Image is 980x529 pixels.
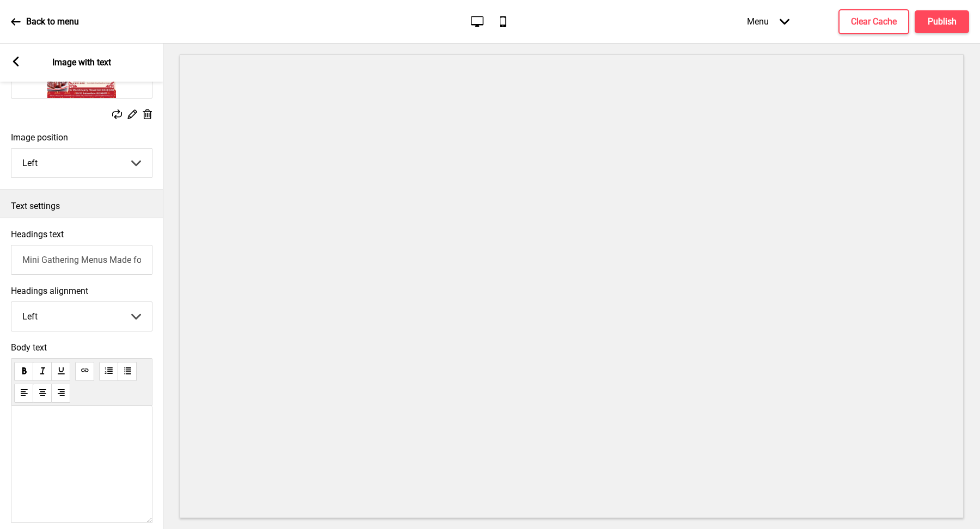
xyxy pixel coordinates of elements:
h4: Clear Cache [851,16,897,28]
span: Body text [11,342,152,353]
p: Back to menu [26,16,79,28]
a: Back to menu [11,7,79,36]
button: link [75,362,94,381]
button: alignCenter [33,384,52,403]
label: Image position [11,132,152,143]
button: Clear Cache [838,9,909,34]
button: Publish [915,10,969,33]
label: Headings alignment [11,286,152,296]
label: Headings text [11,229,64,239]
button: italic [33,362,52,381]
button: alignLeft [14,384,33,403]
h4: Publish [928,16,957,28]
button: bold [14,362,33,381]
p: Text settings [11,200,152,212]
button: orderedList [99,362,118,381]
button: underline [51,362,70,381]
p: Image with text [52,57,111,69]
button: unorderedList [118,362,137,381]
button: alignRight [51,384,70,403]
iframe: To enrich screen reader interactions, please activate Accessibility in Grammarly extension settings [180,54,964,518]
div: Menu [736,5,800,38]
